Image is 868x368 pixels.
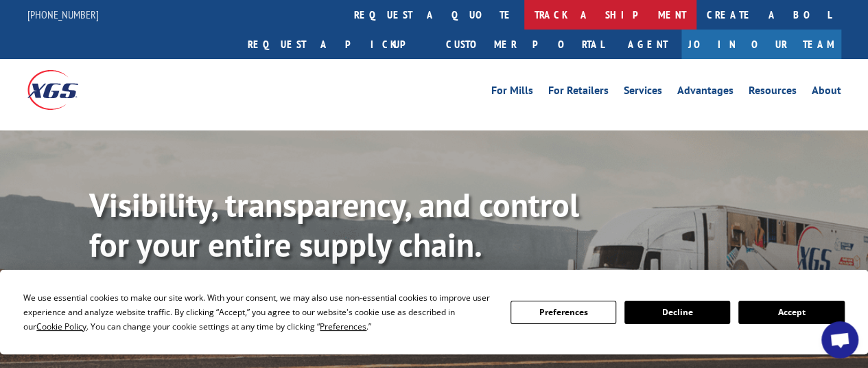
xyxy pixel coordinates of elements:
[681,30,841,59] a: Join Our Team
[491,85,533,100] a: For Mills
[812,85,841,100] a: About
[738,301,844,324] button: Accept
[614,30,681,59] a: Agent
[677,85,734,100] a: Advantages
[23,290,493,334] div: We use essential cookies to make our site work. With your consent, we may also use non-essential ...
[436,30,614,59] a: Customer Portal
[624,301,730,324] button: Decline
[821,321,858,358] a: Open chat
[511,301,616,324] button: Preferences
[89,183,579,266] b: Visibility, transparency, and control for your entire supply chain.
[548,85,609,100] a: For Retailers
[237,30,436,59] a: Request a pickup
[320,321,366,332] span: Preferences
[36,321,86,332] span: Cookie Policy
[749,85,797,100] a: Resources
[27,8,99,21] a: [PHONE_NUMBER]
[624,85,662,100] a: Services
